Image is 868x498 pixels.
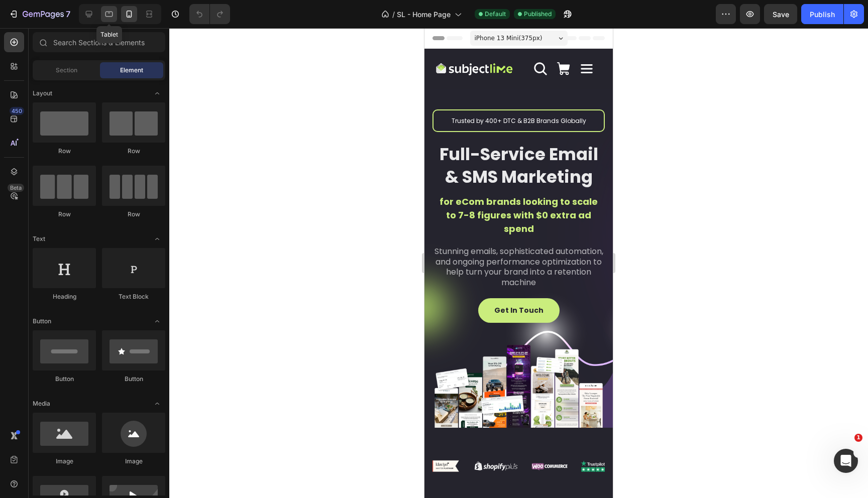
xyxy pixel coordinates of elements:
span: Section [56,66,77,75]
span: Published [524,10,552,19]
div: Button [33,375,96,384]
span: Button [33,317,51,326]
span: Element [120,66,143,75]
span: Default [485,10,506,19]
span: Media [33,399,50,408]
span: Toggle open [149,313,165,329]
div: Row [33,147,96,156]
span: Text [33,234,45,243]
div: Image [102,457,165,466]
div: Beta [8,184,24,192]
button: Save [764,4,797,24]
span: SL - Home Page [397,9,451,20]
span: / [392,9,395,20]
div: Image [33,457,96,466]
span: Layout [33,89,52,98]
span: Toggle open [149,231,165,247]
span: 1 [854,434,862,442]
div: Button [102,375,165,384]
iframe: Intercom live chat [834,449,858,473]
button: Publish [801,4,843,24]
div: Text Block [102,292,165,301]
div: 450 [10,107,24,115]
span: Toggle open [149,396,165,412]
input: Search Sections & Elements [33,32,165,52]
div: Row [102,147,165,156]
div: Publish [810,9,835,20]
div: Row [102,210,165,219]
div: Heading [33,292,96,301]
iframe: Design area [424,28,613,498]
div: Row [33,210,96,219]
p: 7 [66,8,70,20]
div: Undo/Redo [189,4,230,24]
span: Toggle open [149,85,165,101]
span: Save [773,10,789,19]
button: 7 [4,4,75,24]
